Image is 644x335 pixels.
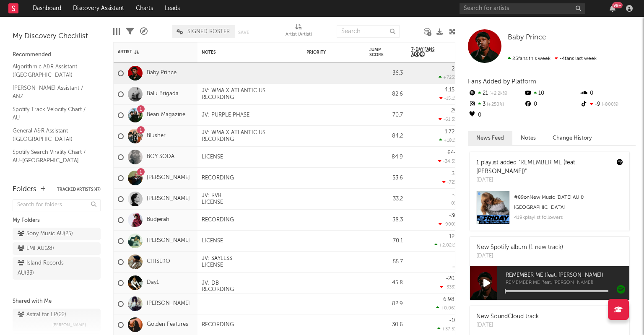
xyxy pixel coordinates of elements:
[202,130,265,135] span: JV: WMA X ATLANTIC US
[446,276,457,281] div: -203
[524,88,579,99] div: 10
[440,284,457,290] div: -333 %
[508,34,546,42] a: Baby Prince
[369,89,403,99] div: 82.6
[238,30,249,35] button: Save
[439,75,457,80] div: +725 %
[147,258,170,265] a: CHISEKO
[13,148,92,165] a: Spotify Search Virality Chart / AU-[GEOGRAPHIC_DATA]
[369,299,403,309] div: 82.9
[202,200,223,205] span: LICENSE
[476,160,576,174] a: "REMEMBER ME (feat. [PERSON_NAME])"
[506,270,629,280] span: REMEMBER ME (feat. [PERSON_NAME])
[13,184,36,195] div: Folders
[197,175,238,182] div: RECORDING
[486,102,504,107] span: +250 %
[13,62,92,79] a: Algorithmic A&R Assistant ([GEOGRAPHIC_DATA])
[514,192,623,213] div: # 89 on New Music [DATE] AU & [GEOGRAPHIC_DATA]
[185,48,193,56] button: Filter by Artist
[147,300,190,307] a: [PERSON_NAME]
[57,187,101,192] button: Tracked Artists(47)
[147,321,188,328] a: Golden Features
[369,278,403,288] div: 45.8
[468,78,536,85] span: Fans Added by Platform
[508,56,551,61] span: 25 fans this week
[476,243,563,252] div: New Spotify album (1 new track)
[468,88,524,99] div: 21
[442,179,457,185] div: -72 %
[580,88,636,99] div: 0
[445,129,457,135] div: 1.72k
[18,244,54,254] div: EMI AU ( 28 )
[460,3,585,14] input: Search for artists
[508,56,597,61] span: -4 fans last week
[476,321,539,330] div: [DATE]
[147,279,159,286] a: Day1
[13,228,101,240] a: Sony Music AU(25)
[436,305,457,311] div: +0.06 %
[147,174,190,182] a: [PERSON_NAME]
[476,158,610,176] div: 1 playlist added
[449,234,457,239] div: 127
[202,154,223,160] span: LICENSE
[476,312,539,321] div: New SoundCloud track
[202,286,234,293] div: RECORDING
[18,310,66,320] div: Astral for LP ( 22 )
[354,49,360,56] i: Edit settings for Priority
[369,173,403,183] div: 53.6
[344,48,353,57] button: Filter by Priority
[197,280,238,293] div: JV: DB
[197,88,270,101] div: JV: WMA X ATLANTIC US
[439,96,457,101] div: -15.1 %
[197,192,227,205] div: JV: RVR
[147,153,174,161] a: BOY SODA
[449,318,457,323] div: -10
[337,25,400,38] input: Search...
[444,87,457,93] div: 4.15k
[512,131,544,145] button: Notes
[439,138,457,143] div: +181 %
[290,48,298,57] button: Filter by Notes
[13,126,92,143] a: General A&R Assistant ([GEOGRAPHIC_DATA])
[369,131,403,141] div: 84.2
[118,49,181,55] div: Artist
[197,112,254,119] div: JV: PURPLE PHASE
[202,137,234,142] span: RECORDING
[468,99,524,110] div: 3
[369,215,403,225] div: 38.3
[18,258,77,278] div: Island Records AU ( 33 )
[13,50,101,60] div: Recommended
[514,213,623,223] div: 419k playlist followers
[369,47,390,57] div: Jump Score
[439,117,457,122] div: -61.3 %
[488,91,507,96] span: +2.2k %
[13,257,101,280] a: Island Records AU(33)
[449,48,457,56] button: Filter by 7-Day Fans Added
[13,83,92,101] a: [PERSON_NAME] Assistant / ANZ
[447,150,457,156] div: 644
[369,194,403,204] div: 33.2
[610,5,615,12] button: 99+
[508,34,546,41] span: Baby Prince
[13,309,101,331] a: Astral for LP(22)[PERSON_NAME]
[147,91,179,98] a: Balu Brigada
[369,257,403,267] div: 55.7
[13,105,92,122] a: Spotify Track Velocity Chart / AU
[506,280,629,286] span: REMEMBER ME (feat. [PERSON_NAME])
[13,296,101,306] div: Shared with Me
[476,252,563,260] div: [DATE]
[470,191,629,231] a: #89onNew Music [DATE] AU & [GEOGRAPHIC_DATA]419kplaylist followers
[197,322,238,328] div: RECORDING
[147,132,166,140] a: Blusher
[52,320,86,330] span: [PERSON_NAME]
[476,176,610,184] div: [DATE]
[202,238,223,244] span: LICENSE
[449,213,457,218] div: -30
[202,50,286,55] div: Notes
[468,131,512,145] button: News Feed
[140,21,148,42] div: A&R Pipeline
[13,31,101,42] div: My Discovery Checklist
[544,131,600,145] button: Change History
[197,217,238,223] div: RECORDING
[369,68,403,78] div: 36.3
